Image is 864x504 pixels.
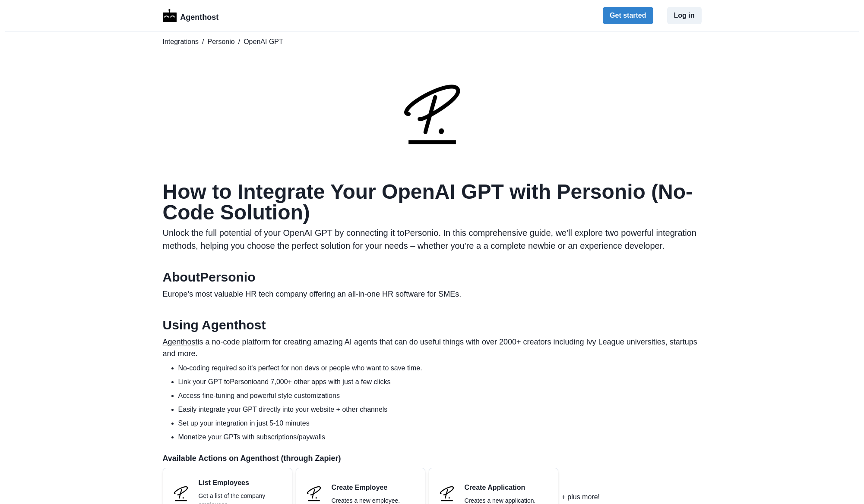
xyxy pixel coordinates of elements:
[163,336,702,360] p: is a no-code platform for creating amazing AI agents that can do useful things with over 2000+ cr...
[163,226,702,252] p: Unlock the full potential of your OpenAI GPT by connecting it to Personio . In this comprehensive...
[178,418,702,429] li: Set up your integration in just 5-10 minutes
[465,482,536,493] p: Create Application
[163,288,702,300] p: Europe’s most valuable HR tech company offering an all-in-one HR software for SMEs.
[178,432,702,442] li: Monetize your GPTs with subscriptions/paywalls
[332,482,400,493] p: Create Employee
[178,391,702,401] li: Access fine-tuning and powerful style customizations
[163,338,198,346] a: Agenthost
[163,37,702,47] nav: breadcrumb
[208,37,235,47] a: Personio
[562,492,600,502] p: + plus more!
[163,37,199,47] a: Integrations
[178,377,702,387] li: Link your GPT to Personio and 7,000+ other apps with just a few clicks
[238,37,240,47] span: /
[163,317,702,333] h2: Using Agenthost
[603,7,653,24] button: Get started
[180,8,218,23] p: Agenthost
[163,453,702,464] p: Available Actions on Agenthost (through Zapier)
[199,478,285,488] p: List Employees
[163,8,219,23] a: LogoAgenthost
[163,9,177,22] img: Logo
[389,71,475,157] img: Personio logo for OpenAI GPT integration
[244,37,283,47] span: OpenAI GPT
[667,7,702,24] button: Log in
[178,363,702,373] li: No-coding required so it's perfect for non devs or people who want to save time.
[163,182,702,223] h1: How to Integrate Your OpenAI GPT with Personio (No-Code Solution)
[178,404,702,415] li: Easily integrate your GPT directly into your website + other channels
[163,269,702,285] h2: About Personio
[202,37,204,47] span: /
